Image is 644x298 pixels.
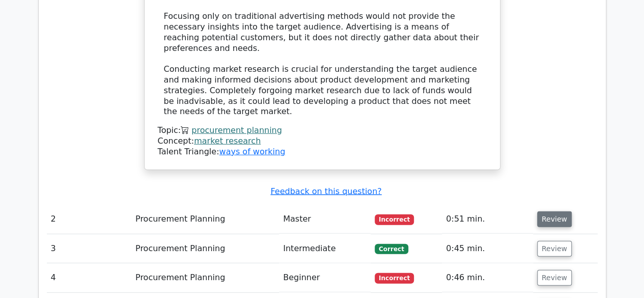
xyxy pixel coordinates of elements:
[442,205,533,234] td: 0:51 min.
[442,263,533,292] td: 0:46 min.
[47,205,131,234] td: 2
[537,241,572,257] button: Review
[219,147,285,156] a: ways of working
[194,136,261,146] a: market research
[375,273,414,283] span: Incorrect
[158,125,487,157] div: Talent Triangle:
[279,234,371,263] td: Intermediate
[279,205,371,234] td: Master
[270,186,381,196] a: Feedback on this question?
[131,263,279,292] td: Procurement Planning
[131,234,279,263] td: Procurement Planning
[279,263,371,292] td: Beginner
[158,125,487,136] div: Topic:
[131,205,279,234] td: Procurement Planning
[47,263,131,292] td: 4
[537,270,572,286] button: Review
[442,234,533,263] td: 0:45 min.
[191,125,282,135] a: procurement planning
[375,214,414,225] span: Incorrect
[47,234,131,263] td: 3
[375,244,408,254] span: Correct
[158,136,487,147] div: Concept:
[537,211,572,227] button: Review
